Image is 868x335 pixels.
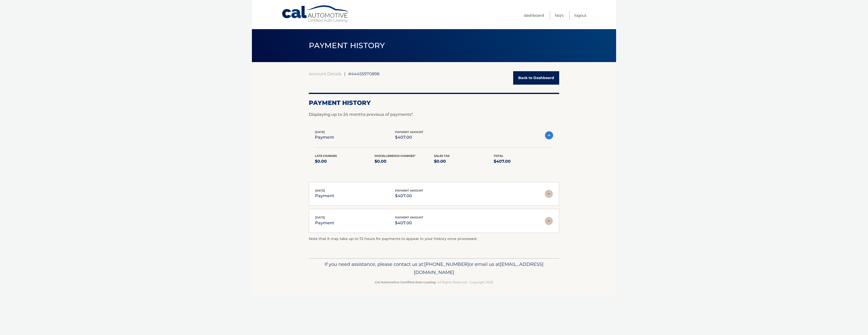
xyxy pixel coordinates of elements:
span: [DATE] [315,189,325,192]
p: Displaying up to 24 months previous of payments*. [309,111,559,118]
span: Total [494,154,503,158]
strong: Cal Automotive Certified Auto Leasing [375,280,436,284]
p: Note that it may take up to 72 hours for payments to appear in your history once processed. [309,236,559,242]
p: $407.00 [395,219,423,227]
p: $0.00 [375,158,434,165]
h2: Payment History [309,99,559,107]
span: payment amount [395,189,423,192]
img: accordion-rest.svg [545,190,553,198]
p: $407.00 [395,192,423,199]
span: PAYMENT HISTORY [309,41,385,50]
p: $0.00 [434,158,494,165]
a: Cal Automotive [281,5,350,23]
span: Sales Tax [434,154,450,158]
a: Dashboard [524,11,544,20]
span: #44455970898 [348,71,379,76]
span: Miscelleneous Charges* [375,154,416,158]
span: [DATE] [315,216,325,219]
p: payment [315,219,334,227]
p: If you need assistance, please contact us at: or email us at [312,260,556,276]
span: payment amount [395,216,423,219]
img: accordion-active.svg [545,131,553,139]
a: Back to Dashboard [513,71,559,85]
a: Account Details [309,71,341,76]
p: - All Rights Reserved - Copyright 2025 [312,280,556,285]
a: FAQ's [555,11,563,20]
a: Logout [574,11,587,20]
p: $407.00 [494,158,553,165]
span: [DATE] [315,130,325,134]
p: $407.00 [395,134,423,141]
p: $0.00 [315,158,375,165]
p: payment [315,192,334,199]
img: accordion-rest.svg [545,217,553,225]
span: | [344,71,345,76]
span: payment amount [395,130,423,134]
p: payment [315,134,334,141]
span: [PHONE_NUMBER] [424,261,469,267]
span: Late Charges [315,154,337,158]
